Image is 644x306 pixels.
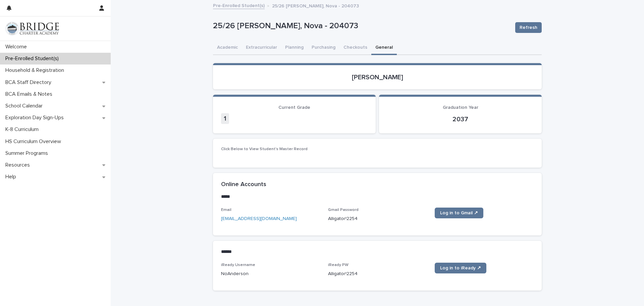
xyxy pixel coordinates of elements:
span: 1 [221,113,229,124]
span: iReady PW [328,263,348,267]
p: Alligator!2254 [328,270,427,277]
p: Help [3,174,21,180]
p: Summer Programs [3,150,53,157]
a: Pre-Enrolled Student(s) [213,1,265,9]
button: Planning [281,41,308,55]
p: 25/26 [PERSON_NAME], Nova - 204073 [272,2,359,9]
a: Log in to Gmail ↗ [435,208,483,218]
p: BCA Emails & Notes [3,91,58,97]
p: K-8 Curriculum [3,126,44,133]
span: Gmail Password [328,208,359,212]
p: Household & Registration [3,67,69,74]
span: iReady Username [221,263,255,267]
p: BCA Staff Directory [3,79,57,86]
p: NoAnderson [221,270,320,277]
span: Graduation Year [443,105,478,110]
img: V1C1m3IdTEidaUdm9Hs0 [5,22,59,35]
span: Click Below to View Student's Master Record [221,147,308,151]
button: Refresh [515,22,542,33]
p: Resources [3,162,35,168]
span: Current Grade [278,105,310,110]
span: Refresh [520,24,537,31]
button: General [371,41,397,55]
a: [EMAIL_ADDRESS][DOMAIN_NAME] [221,216,297,221]
button: Checkouts [339,41,371,55]
p: School Calendar [3,103,48,109]
p: Alligator!2254 [328,215,427,222]
p: Pre-Enrolled Student(s) [3,55,64,62]
h2: Online Accounts [221,181,266,188]
button: Extracurricular [242,41,281,55]
a: Log in to iReady ↗ [435,263,486,273]
span: Email [221,208,231,212]
p: [PERSON_NAME] [221,73,534,81]
p: 2037 [387,115,534,123]
p: Exploration Day Sign-Ups [3,115,69,121]
p: 25/26 [PERSON_NAME], Nova - 204073 [213,21,510,31]
p: HS Curriculum Overview [3,138,66,145]
button: Academic [213,41,242,55]
button: Purchasing [308,41,339,55]
span: Log in to iReady ↗ [440,266,481,270]
span: Log in to Gmail ↗ [440,211,478,215]
p: Welcome [3,44,32,50]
